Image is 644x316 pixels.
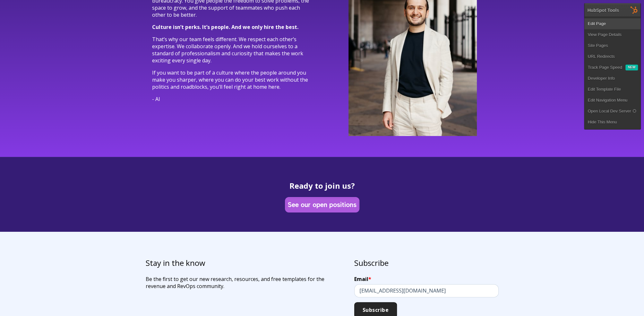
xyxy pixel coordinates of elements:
h2: Ready to join us? [152,181,492,190]
a: Hide This Menu [584,117,640,128]
div: HubSpot Tools [587,7,619,13]
h3: Stay in the know [146,257,344,268]
a: See our open positions [286,198,358,211]
a: View Page Details [584,29,640,40]
a: Track Page Speed [584,62,625,73]
img: HubSpot Tools Menu Toggle [627,3,641,17]
a: Open Local Dev Server [584,106,640,117]
strong: Culture isn’t perks. It’s people. And we only hire the best. [152,23,298,31]
span: If you want to be part of a culture where the people around you make you sharper, where you can d... [152,69,308,90]
span: That’s why our team feels different. We respect each other’s expertise. We collaborate openly. An... [152,36,303,64]
span: - Al [152,95,160,103]
div: HubSpot Tools Edit PageView Page DetailsSite PagesURL Redirects Track Page Speed New Developer In... [584,3,641,130]
a: Developer Info [584,73,640,84]
a: Site Pages [584,40,640,51]
p: Be the first to get our new research, resources, and free templates for the revenue and RevOps co... [146,275,344,290]
span: Email [354,275,368,283]
div: New [625,65,638,70]
a: Edit Template File [584,84,640,95]
a: Edit Page [584,18,640,29]
h3: Subscribe [354,257,499,268]
a: Edit Navigation Menu [584,95,640,106]
a: URL Redirects [584,51,640,62]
